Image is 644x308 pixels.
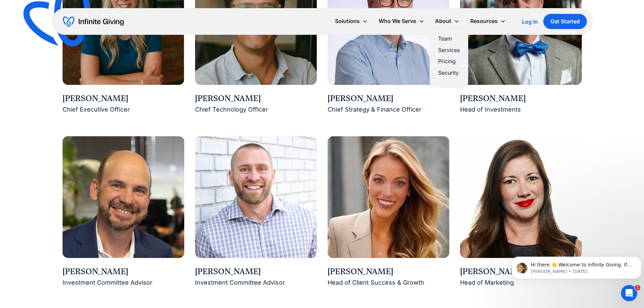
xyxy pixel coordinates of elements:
[621,285,637,301] iframe: Intercom live chat
[195,93,317,104] div: [PERSON_NAME]
[435,17,451,26] div: About
[63,93,184,104] div: [PERSON_NAME]
[63,278,184,288] div: Investment Committee Advisor
[438,68,460,77] a: Security
[195,278,317,288] div: Investment Committee Advisor
[460,278,582,288] div: Head of Marketing
[328,93,449,104] div: [PERSON_NAME]
[635,285,640,290] span: 1
[470,17,498,26] div: Resources
[195,104,317,115] div: Chief Technology Officer
[438,46,460,55] a: Services
[430,14,465,28] div: About
[330,14,373,28] div: Solutions
[543,14,587,29] a: Get Started
[195,266,317,278] div: [PERSON_NAME]
[438,34,460,43] a: Team
[373,14,430,28] div: Who We Serve
[63,266,184,278] div: [PERSON_NAME]
[328,104,449,115] div: Chief Strategy & Finance Officer
[430,28,468,88] nav: About
[328,278,449,288] div: Head of Client Success & Growth
[465,14,511,28] div: Resources
[460,266,582,278] div: [PERSON_NAME]
[522,19,538,24] div: Log In
[522,18,538,26] a: Log In
[379,17,416,26] div: Who We Serve
[509,242,644,290] iframe: Intercom notifications message
[460,93,582,104] div: [PERSON_NAME]
[438,57,460,66] a: Pricing
[460,104,582,115] div: Head of Investments
[63,104,184,115] div: Chief Executive Officer
[328,266,449,278] div: [PERSON_NAME]
[335,17,360,26] div: Solutions
[63,16,124,27] a: home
